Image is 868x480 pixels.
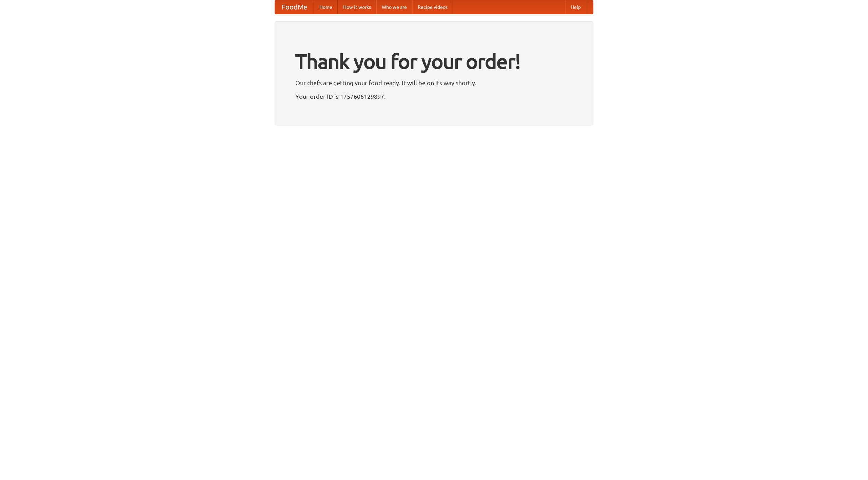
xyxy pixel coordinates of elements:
a: Recipe videos [412,0,453,14]
a: Home [314,0,338,14]
a: Help [565,0,586,14]
h1: Thank you for your order! [295,45,573,78]
p: Your order ID is 1757606129897. [295,91,573,101]
a: FoodMe [275,0,314,14]
a: Who we are [376,0,412,14]
p: Our chefs are getting your food ready. It will be on its way shortly. [295,78,573,88]
a: How it works [338,0,376,14]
